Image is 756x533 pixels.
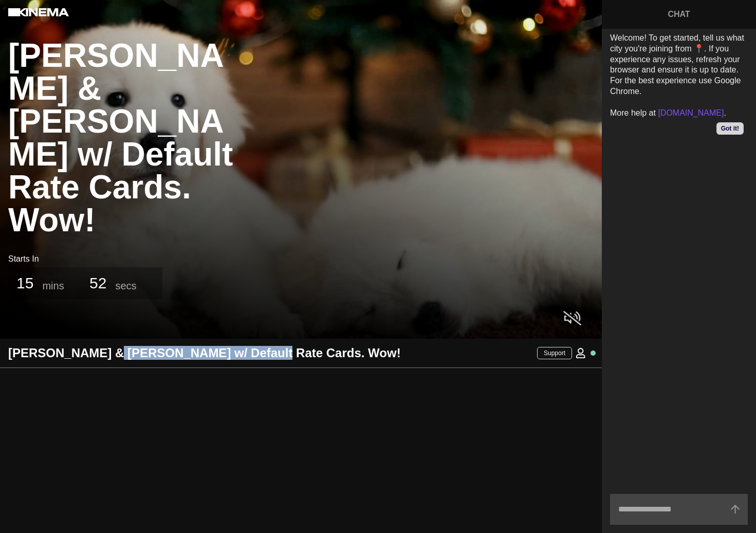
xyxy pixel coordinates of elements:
p: secs [115,281,136,291]
div: 52 [89,275,115,291]
p: [PERSON_NAME] & [PERSON_NAME] w/ Default Rate Cards. Wow! [8,347,401,359]
button: Got it! [716,122,744,135]
div: [PERSON_NAME] & [PERSON_NAME] w/ Default Rate Cards. Wow! [8,39,239,236]
p: mins [42,281,70,291]
a: [DOMAIN_NAME] [658,108,724,117]
div: 15 [16,275,42,291]
button: Support [537,347,572,359]
div: Welcome! To get started, tell us what city you're joining from 📍. If you experience any issues, r... [610,33,748,118]
div: Starts In [8,253,239,265]
p: Chat [610,8,748,21]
